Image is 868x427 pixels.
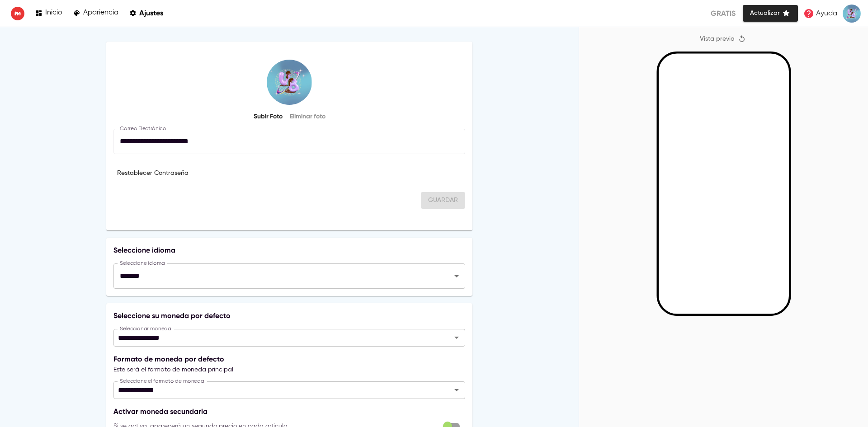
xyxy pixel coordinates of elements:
[801,5,840,22] a: Ayuda
[743,5,798,22] button: Actualizar
[250,108,286,125] button: Subir Foto
[659,54,789,314] iframe: Mobile Preview
[117,168,189,179] span: Restablecer Contraseña
[113,165,192,182] button: Restablecer Contraseña
[113,407,208,416] strong: Activar moneda secundaria
[73,7,118,19] a: Apariencia
[254,111,283,122] span: Subir Foto
[843,5,861,23] img: images%2FDMPN2G68qkhVTiWLrv5ogOFQGOk2%2Fuser.png
[83,9,118,17] p: Apariencia
[816,8,837,19] p: Ayuda
[750,8,791,19] span: Actualizar
[113,246,175,254] strong: Seleccione idioma
[290,111,325,122] span: Eliminar foto
[35,7,62,19] a: Inicio
[113,311,231,320] strong: Seleccione su moneda por defecto
[113,365,466,374] p: Este será el formato de moneda principal
[139,9,163,17] p: Ajustes
[113,355,224,363] strong: Formato de moneda por defecto
[45,9,62,17] p: Inicio
[286,108,329,125] button: Eliminar foto
[711,8,736,19] p: Gratis
[129,7,163,19] a: Ajustes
